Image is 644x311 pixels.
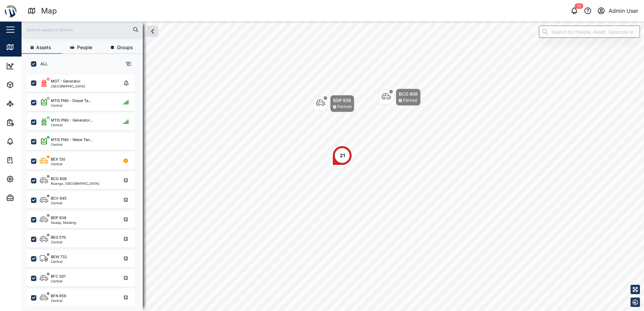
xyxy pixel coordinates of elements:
div: Map marker [332,145,352,166]
div: BEX 130 [51,157,65,162]
div: 21 [340,152,345,159]
div: Central [51,240,66,244]
div: Map [18,43,33,51]
div: MTIS PNG - Water Tan... [51,137,93,143]
input: Search by People, Asset, Geozone or Place [539,26,640,38]
div: MTIS PNG - Diesel Ta... [51,98,91,104]
div: Sites [18,100,34,107]
div: [GEOGRAPHIC_DATA] [51,84,85,88]
div: Map marker [379,89,421,106]
div: Parked [337,104,351,110]
div: Dashboard [18,62,48,70]
div: Map [41,5,57,17]
div: Central [51,279,65,283]
div: Central [51,299,66,302]
div: 50 [575,3,583,9]
div: BCV 645 [51,196,67,201]
div: Central [51,162,65,166]
div: MTIS PNG - Generator... [51,117,93,123]
div: Central [51,260,67,263]
label: ALL [36,61,48,67]
div: Ruango, [GEOGRAPHIC_DATA] [51,182,99,185]
span: Assets [36,45,51,50]
div: Gusap, Madang [51,221,76,224]
div: Central [51,104,91,107]
div: Reports [18,119,40,126]
div: BCG 808 [399,91,418,97]
div: Admin [18,194,37,202]
div: Alarms [18,138,38,145]
span: Groups [117,45,133,50]
div: Central [51,123,93,127]
div: BCG 808 [51,176,67,182]
input: Search assets or drivers [26,25,139,35]
div: MGT - Generator [51,78,80,84]
div: BFC 001 [51,274,65,279]
div: BDP 938 [51,215,66,221]
div: Tasks [18,157,36,164]
div: BDP 938 [333,97,351,104]
div: BEG 570 [51,235,66,240]
div: Central [51,201,67,205]
div: Map marker [313,95,354,112]
div: BEW 732 [51,254,67,260]
div: Settings [18,175,41,183]
span: People [77,45,92,50]
div: Admin User [609,7,638,15]
div: BFN 856 [51,293,66,299]
canvas: Map [22,22,644,311]
img: Main Logo [3,3,18,18]
div: Parked [403,97,417,104]
div: Central [51,143,93,146]
div: grid [27,72,142,306]
div: Assets [18,81,38,89]
button: Admin User [597,6,639,15]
